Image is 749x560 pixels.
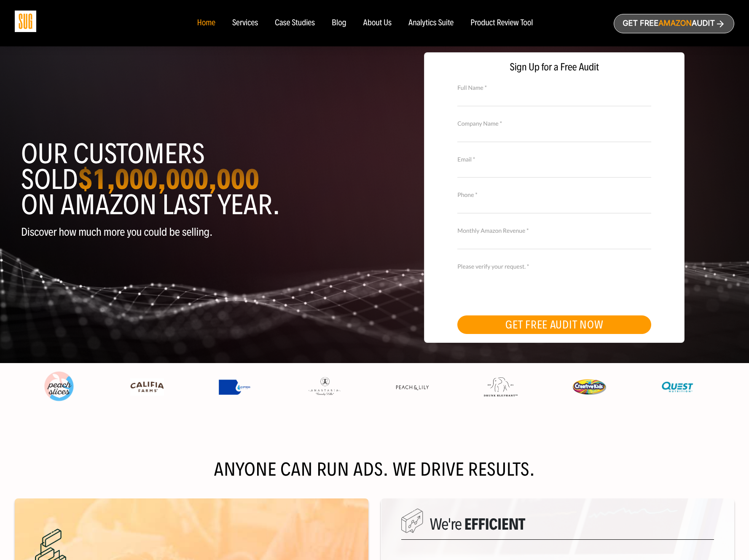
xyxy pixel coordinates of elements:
img: Drunk Elephant [484,377,518,397]
img: Quest Nutriton [660,378,694,396]
label: Phone * [457,190,651,199]
label: Please verify your request. * [457,262,651,271]
label: Company Name * [457,119,651,128]
button: GET FREE AUDIT NOW [457,315,651,334]
label: Email * [457,155,651,164]
a: Get freeAmazonAudit [614,14,734,33]
a: Home [197,19,215,28]
img: Peach & Lily [395,385,429,390]
label: Full Name * [457,83,651,92]
img: Sug [15,11,36,32]
span: Amazon [658,19,692,28]
img: Express Water [219,380,252,395]
a: Product Review Tool [470,19,533,28]
img: Peach Slices [42,370,76,404]
a: Services [232,19,258,28]
span: Efficient [464,514,525,534]
img: Anastasia Beverly Hills [307,377,341,397]
span: Sign Up for a Free Audit [433,61,676,73]
a: Blog [332,19,346,28]
input: Email * [457,163,651,178]
h2: Anyone can run ads. We drive results. [15,461,734,478]
a: About Us [363,19,392,28]
label: Monthly Amazon Revenue * [457,226,651,235]
img: Creative Kids [572,379,606,395]
input: Company Name * [457,127,651,142]
img: Califia Farms [130,378,164,396]
a: Analytics Suite [408,19,454,28]
input: Full Name * [457,91,651,106]
strong: $1,000,000,000 [78,162,259,197]
a: Case Studies [275,19,315,28]
p: Discover how much more you could be selling. [21,226,368,238]
img: We are Smart [401,509,423,533]
iframe: reCAPTCHA [457,270,585,303]
input: Monthly Amazon Revenue * [457,234,651,249]
h1: Our customers sold on Amazon last year. [21,141,368,218]
input: Contact Number * [457,199,651,213]
h5: We're [401,515,714,540]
